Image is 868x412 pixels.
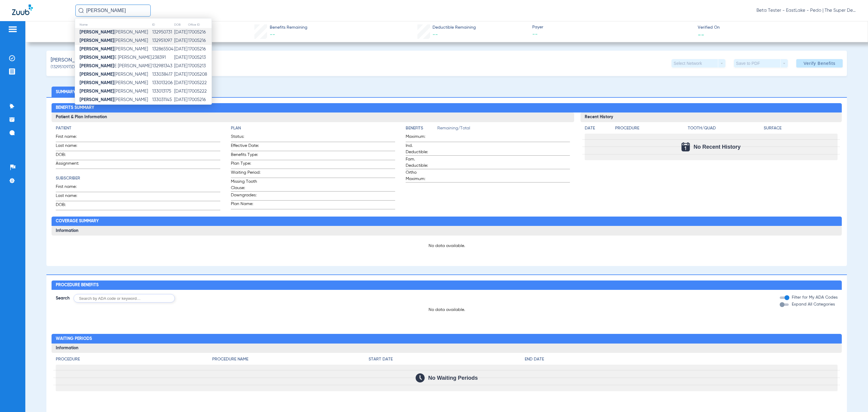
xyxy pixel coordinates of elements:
[188,70,212,79] td: 17005208
[52,113,574,122] h3: Patient & Plan Information
[52,103,841,113] h2: Benefits Summary
[437,125,570,134] span: Remaining/Total
[56,125,220,132] h4: Patient
[432,32,438,37] span: --
[8,26,17,33] img: hamburger-icon
[615,125,686,132] h4: Procedure
[231,179,260,191] span: Missing Tooth Clause:
[231,170,260,178] span: Waiting Period:
[152,36,174,45] td: 132951097
[56,152,85,160] span: DOB:
[369,356,525,365] app-breakdown-title: Start Date
[80,64,114,68] strong: [PERSON_NAME]
[188,45,212,53] td: 17005216
[56,175,220,182] h4: Subscriber
[212,356,369,365] app-breakdown-title: Procedure Name
[188,79,212,87] td: 17005222
[764,125,838,134] app-breakdown-title: Surface
[56,202,85,210] span: DOB:
[56,184,85,192] span: First name:
[80,81,114,85] strong: [PERSON_NAME]
[270,32,275,37] span: --
[174,70,188,79] td: [DATE]
[174,45,188,53] td: [DATE]
[152,53,174,62] td: 238391
[56,134,85,142] span: First name:
[56,143,85,151] span: Last name:
[152,104,174,113] td: 133060120
[231,125,395,132] h4: Plan
[80,55,152,60] span: E [PERSON_NAME]
[80,30,148,34] span: [PERSON_NAME]
[80,97,148,102] span: [PERSON_NAME]
[270,24,307,31] span: Benefits Remaining
[688,125,762,132] h4: Tooth/Quad
[188,87,212,96] td: 17005222
[188,28,212,36] td: 17005216
[51,64,128,70] span: (132951097) DOB: [DEMOGRAPHIC_DATA]
[369,356,525,363] h4: Start Date
[693,144,741,150] span: No Recent History
[174,21,188,28] th: DOB
[174,36,188,45] td: [DATE]
[56,356,212,365] app-breakdown-title: Procedure
[51,56,90,64] span: [PERSON_NAME]
[80,38,114,43] strong: [PERSON_NAME]
[174,53,188,62] td: [DATE]
[231,160,260,169] span: Plan Type:
[231,134,260,142] span: Status:
[188,104,212,113] td: 17005222
[532,24,693,30] span: Payer
[406,134,435,142] span: Maximum:
[80,89,148,93] span: [PERSON_NAME]
[585,125,610,132] h4: Date
[188,36,212,45] td: 17005216
[56,160,85,169] span: Assignment:
[56,295,70,301] span: Search
[52,226,841,236] h3: Information
[406,156,435,169] span: Fam. Deductible:
[406,125,437,134] app-breakdown-title: Benefits
[188,53,212,62] td: 17005213
[52,334,841,344] h2: Waiting Periods
[80,47,148,51] span: [PERSON_NAME]
[432,24,476,31] span: Deductible Remaining
[231,201,260,209] span: Plan Name:
[428,375,478,381] span: No Waiting Periods
[615,125,686,134] app-breakdown-title: Procedure
[52,280,841,290] h2: Procedure Benefits
[52,87,107,97] li: Summary Breakdown
[764,125,838,132] h4: Surface
[838,383,868,412] iframe: Chat Widget
[152,28,174,36] td: 132950731
[152,62,174,70] td: 132981343
[56,193,85,201] span: Last name:
[580,113,842,122] h3: Recent History
[525,356,837,363] h4: End Date
[56,356,212,363] h4: Procedure
[231,143,260,151] span: Effective Date:
[174,104,188,113] td: [DATE]
[80,55,114,60] strong: [PERSON_NAME]
[188,62,212,70] td: 17005213
[80,64,152,68] span: E [PERSON_NAME]
[804,61,835,66] span: Verify Benefits
[80,30,114,34] strong: [PERSON_NAME]
[406,143,435,155] span: Ind. Deductible:
[174,28,188,36] td: [DATE]
[698,31,704,38] span: --
[80,97,114,102] strong: [PERSON_NAME]
[756,8,856,14] span: Beta Tester - EastLake - Pedo | The Super Dentists
[152,21,174,28] th: ID
[188,21,212,28] th: Office ID
[174,79,188,87] td: [DATE]
[406,125,437,132] h4: Benefits
[688,125,762,134] app-breakdown-title: Tooth/Quad
[52,307,841,313] p: No data available.
[152,87,174,96] td: 133013175
[80,47,114,51] strong: [PERSON_NAME]
[174,87,188,96] td: [DATE]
